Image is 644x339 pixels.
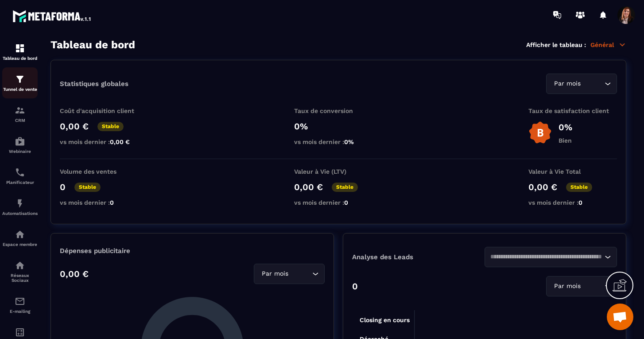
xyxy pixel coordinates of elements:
[15,74,25,85] img: formation
[344,138,354,145] span: 0%
[294,168,383,175] p: Valeur à Vie (LTV)
[97,122,124,131] p: Stable
[528,199,617,206] p: vs mois dernier :
[50,39,135,51] h3: Tableau de bord
[2,98,38,129] a: formationformationCRM
[559,137,572,144] p: Bien
[2,160,38,191] a: schedulerschedulerPlanificateur
[15,327,25,338] img: accountant
[2,118,38,123] p: CRM
[294,138,383,145] p: vs mois dernier :
[582,281,602,291] input: Search for option
[74,183,101,192] p: Stable
[566,183,592,192] p: Stable
[578,199,582,206] span: 0
[15,43,25,54] img: formation
[294,182,323,192] p: 0,00 €
[2,149,38,154] p: Webinaire
[344,199,348,206] span: 0
[60,138,148,145] p: vs mois dernier :
[490,252,602,262] input: Search for option
[294,107,383,114] p: Taux de conversion
[15,296,25,307] img: email
[528,107,617,114] p: Taux de satisfaction client
[559,122,572,132] p: 0%
[2,222,38,253] a: automationsautomationsEspace membre
[12,8,92,24] img: logo
[582,79,602,89] input: Search for option
[546,74,617,94] div: Search for option
[485,247,617,267] div: Search for option
[352,281,358,292] p: 0
[2,129,38,160] a: automationsautomationsWebinaire
[2,273,38,283] p: Réseaux Sociaux
[332,183,358,192] p: Stable
[590,41,626,49] p: Général
[526,41,586,48] p: Afficher le tableau :
[15,105,25,116] img: formation
[294,199,383,206] p: vs mois dernier :
[2,289,38,320] a: emailemailE-mailing
[2,242,38,247] p: Espace membre
[290,269,310,279] input: Search for option
[2,309,38,314] p: E-mailing
[60,247,325,255] p: Dépenses publicitaire
[254,264,325,284] div: Search for option
[360,316,410,324] tspan: Closing en cours
[528,168,617,175] p: Valeur à Vie Total
[110,199,114,206] span: 0
[15,229,25,240] img: automations
[60,121,89,132] p: 0,00 €
[15,136,25,147] img: automations
[552,281,582,291] span: Par mois
[2,211,38,216] p: Automatisations
[2,56,38,61] p: Tableau de bord
[110,138,130,145] span: 0,00 €
[352,253,485,261] p: Analyse des Leads
[15,167,25,178] img: scheduler
[60,168,148,175] p: Volume des ventes
[15,260,25,271] img: social-network
[2,253,38,289] a: social-networksocial-networkRéseaux Sociaux
[60,107,148,114] p: Coût d'acquisition client
[15,198,25,209] img: automations
[2,191,38,222] a: automationsautomationsAutomatisations
[60,80,128,88] p: Statistiques globales
[552,79,582,89] span: Par mois
[607,304,633,330] a: Ouvrir le chat
[60,269,89,279] p: 0,00 €
[60,199,148,206] p: vs mois dernier :
[294,121,383,132] p: 0%
[2,36,38,67] a: formationformationTableau de bord
[2,67,38,98] a: formationformationTunnel de vente
[528,182,557,192] p: 0,00 €
[528,121,552,144] img: b-badge-o.b3b20ee6.svg
[2,87,38,92] p: Tunnel de vente
[260,269,290,279] span: Par mois
[60,182,66,192] p: 0
[546,276,617,296] div: Search for option
[2,180,38,185] p: Planificateur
